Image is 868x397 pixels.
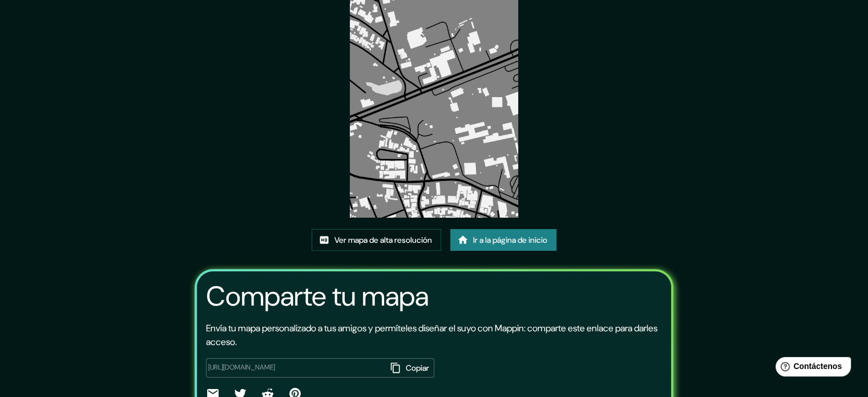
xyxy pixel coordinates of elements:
[334,235,432,245] font: Ver mapa de alta resolución
[450,229,556,251] a: Ir a la página de inicio
[406,363,429,373] font: Copiar
[473,235,547,245] font: Ir a la página de inicio
[766,352,855,384] iframe: Lanzador de widgets de ayuda
[387,358,434,378] button: Copiar
[206,278,429,314] font: Comparte tu mapa
[312,229,441,251] a: Ver mapa de alta resolución
[206,322,657,348] font: Envía tu mapa personalizado a tus amigos y permíteles diseñar el suyo con Mappin: comparte este e...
